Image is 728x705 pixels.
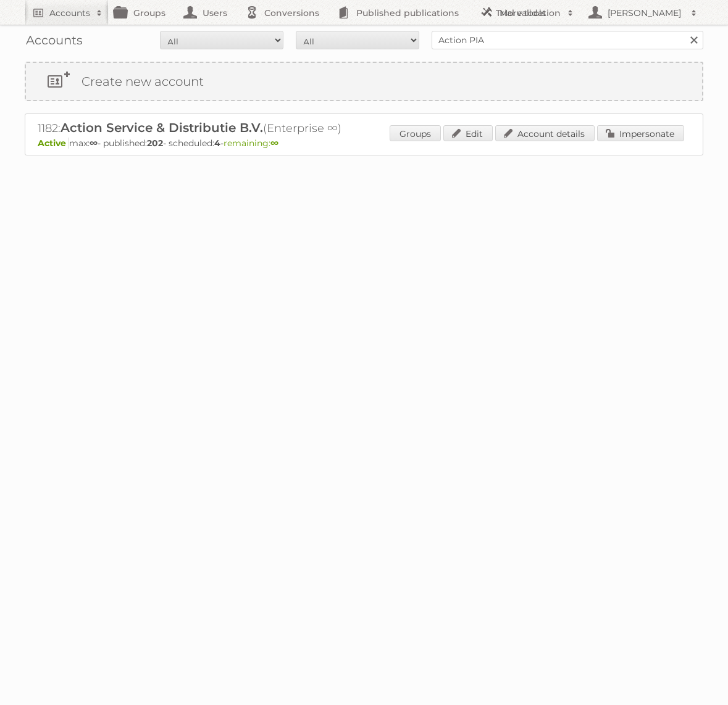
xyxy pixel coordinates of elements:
[390,125,441,141] a: Groups
[26,63,702,100] a: Create new account
[61,120,263,135] span: Action Service & Distributie B.V.
[597,125,684,141] a: Impersonate
[214,138,220,149] strong: 4
[90,138,98,149] strong: ∞
[38,138,690,149] p: max: - published: - scheduled: -
[270,138,278,149] strong: ∞
[49,7,90,19] h2: Accounts
[605,7,685,19] h2: [PERSON_NAME]
[38,120,470,136] h2: 1182: (Enterprise ∞)
[495,125,595,141] a: Account details
[500,7,561,19] h2: More tools
[147,138,163,149] strong: 202
[224,138,278,149] span: remaining:
[38,138,69,149] span: Active
[443,125,493,141] a: Edit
